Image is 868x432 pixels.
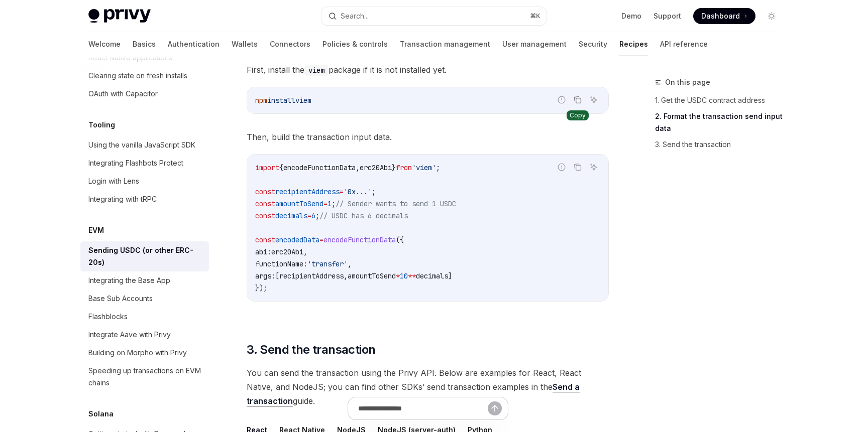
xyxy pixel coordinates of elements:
a: OAuth with Capacitor [80,85,209,103]
span: encodedData [275,235,319,244]
span: , [344,271,348,280]
span: 6 [311,211,315,220]
span: ; [372,187,376,196]
a: 2. Format the transaction send input data [655,108,788,136]
span: const [255,211,275,220]
div: Flashblocks [88,311,128,323]
button: Search...⌘K [321,7,547,25]
span: const [255,199,275,208]
a: Sending USDC (or other ERC-20s) [80,241,209,271]
a: Clearing state on fresh installs [80,67,209,85]
span: 'viem' [412,163,436,172]
span: = [323,199,328,208]
span: // Sender wants to send 1 USDC [336,199,456,208]
span: 10 [400,271,408,280]
span: encodeFunctionData [283,163,356,172]
a: Policies & controls [322,32,388,56]
span: 3. Send the transaction [247,342,375,358]
span: args: [255,271,275,280]
span: , [348,259,352,268]
a: Basics [133,32,156,56]
span: const [255,235,275,244]
span: erc20Abi [271,247,303,256]
span: amountToSend [348,271,396,280]
a: Authentication [168,32,220,56]
a: Login with Lens [80,172,209,190]
h5: EVM [88,224,104,236]
div: Sending USDC (or other ERC-20s) [88,244,203,268]
a: Integrating Flashbots Protect [80,154,209,172]
img: light logo [88,9,151,23]
div: Integrating Flashbots Protect [88,157,183,169]
div: Copy [567,110,589,120]
a: Speeding up transactions on EVM chains [80,362,209,392]
button: Toggle dark mode [764,8,780,24]
span: npm [255,96,267,105]
span: import [255,163,279,172]
span: ] [448,271,452,280]
span: , [303,247,307,256]
a: Welcome [88,32,121,56]
a: Wallets [232,32,258,56]
a: Base Sub Accounts [80,290,209,308]
a: Integrate Aave with Privy [80,326,209,344]
div: Integrating the Base App [88,274,170,286]
div: Building on Morpho with Privy [88,347,187,359]
span: '0x...' [344,187,372,196]
div: Integrating with tRPC [88,193,157,205]
span: ; [332,199,336,208]
span: recipientAddress [275,187,340,196]
span: decimals [275,211,307,220]
span: ; [315,211,319,220]
span: install [267,96,295,105]
button: Ask AI [587,161,600,174]
span: const [255,187,275,196]
span: viem [295,96,311,105]
button: Ask AI [587,93,600,106]
span: functionName: [255,259,307,268]
div: Integrate Aave with Privy [88,329,171,341]
div: OAuth with Capacitor [88,88,158,100]
span: amountToSend [275,199,323,208]
span: , [356,163,360,172]
a: Flashblocks [80,308,209,326]
span: recipientAddress [279,271,344,280]
span: Then, build the transaction input data. [247,130,609,144]
h5: Tooling [88,119,115,131]
a: Dashboard [693,8,755,24]
span: erc20Abi [360,163,392,172]
button: Report incorrect code [555,93,568,106]
span: First, install the package if it is not installed yet. [247,63,609,77]
span: ⌘ K [530,12,540,20]
span: 'transfer' [307,259,348,268]
span: abi: [255,247,271,256]
span: encodeFunctionData [323,235,396,244]
div: Speeding up transactions on EVM chains [88,365,203,389]
div: Login with Lens [88,175,139,187]
span: [ [275,271,279,280]
span: On this page [665,76,710,88]
a: API reference [660,32,708,56]
a: Recipes [619,32,648,56]
button: Copy the contents from the code block [571,161,584,174]
button: Copy the contents from the code block [571,93,584,106]
span: }); [255,283,267,293]
span: { [279,163,283,172]
span: ({ [396,235,404,244]
span: = [340,187,344,196]
a: Integrating with tRPC [80,190,209,208]
div: Search... [341,10,369,22]
span: = [319,235,323,244]
span: You can send the transaction using the Privy API. Below are examples for React, React Native, and... [247,366,609,408]
span: Dashboard [701,11,740,21]
span: } [392,163,396,172]
a: Transaction management [400,32,490,56]
a: Support [654,11,681,21]
a: User management [502,32,567,56]
code: viem [304,65,329,76]
span: ; [436,163,440,172]
div: Base Sub Accounts [88,293,153,305]
span: from [396,163,412,172]
div: Clearing state on fresh installs [88,70,187,82]
a: Using the vanilla JavaScript SDK [80,136,209,154]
